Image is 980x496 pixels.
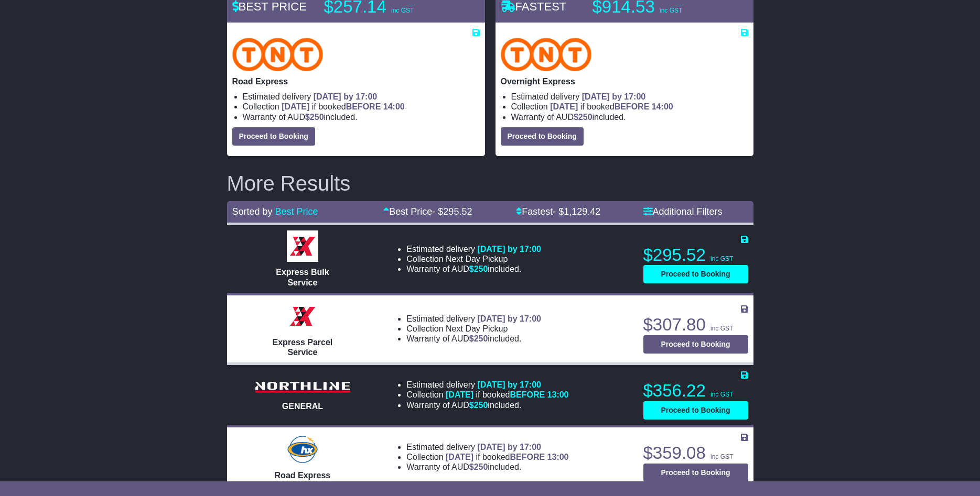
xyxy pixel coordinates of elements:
[469,264,488,273] span: $
[643,401,748,420] button: Proceed to Booking
[243,112,480,122] li: Warranty of AUD included.
[243,92,480,102] li: Estimated delivery
[501,76,748,86] p: Overnight Express
[232,127,315,146] button: Proceed to Booking
[511,92,748,102] li: Estimated delivery
[243,102,480,112] li: Collection
[574,113,593,122] span: $
[510,390,545,399] span: BEFORE
[446,390,568,399] span: if booked
[250,379,355,396] img: Northline Distribution: GENERAL
[282,402,323,411] span: GENERAL
[477,380,541,389] span: [DATE] by 17:00
[432,206,472,217] span: - $
[446,324,508,333] span: Next Day Pickup
[346,102,381,111] span: BEFORE
[232,206,273,217] span: Sorted by
[406,244,541,254] li: Estimated delivery
[406,462,568,472] li: Warranty of AUD included.
[276,268,329,286] span: Express Bulk Service
[501,127,584,146] button: Proceed to Booking
[511,102,748,112] li: Collection
[406,264,541,274] li: Warranty of AUD included.
[227,172,753,195] h2: More Results
[383,102,405,111] span: 14:00
[547,453,569,461] span: 13:00
[275,206,318,217] a: Best Price
[550,102,673,111] span: if booked
[406,314,541,324] li: Estimated delivery
[406,334,541,344] li: Warranty of AUD included.
[710,391,733,398] span: inc GST
[305,113,324,122] span: $
[446,453,473,461] span: [DATE]
[477,314,541,323] span: [DATE] by 17:00
[643,380,748,401] p: $356.22
[406,452,568,462] li: Collection
[547,390,569,399] span: 13:00
[469,462,488,471] span: $
[446,255,508,263] span: Next Day Pickup
[474,334,488,343] span: 250
[643,443,748,464] p: $359.08
[273,338,333,357] span: Express Parcel Service
[406,442,568,452] li: Estimated delivery
[643,265,748,283] button: Proceed to Booking
[287,230,318,262] img: Border Express: Express Bulk Service
[477,443,541,451] span: [DATE] by 17:00
[446,390,473,399] span: [DATE]
[652,102,673,111] span: 14:00
[710,255,733,262] span: inc GST
[510,453,545,461] span: BEFORE
[516,206,600,217] a: Fastest- $1,129.42
[474,264,488,273] span: 250
[474,462,488,471] span: 250
[615,102,650,111] span: BEFORE
[643,464,748,482] button: Proceed to Booking
[643,245,748,266] p: $295.52
[285,434,320,465] img: Hunter Express: Road Express
[469,401,488,410] span: $
[310,113,324,122] span: 250
[406,400,568,410] li: Warranty of AUD included.
[710,453,733,460] span: inc GST
[406,380,568,390] li: Estimated delivery
[550,102,578,111] span: [DATE]
[282,102,404,111] span: if booked
[643,314,748,335] p: $307.80
[511,112,748,122] li: Warranty of AUD included.
[287,301,318,332] img: Border Express: Express Parcel Service
[643,206,723,217] a: Additional Filters
[660,7,682,14] span: inc GST
[446,453,568,461] span: if booked
[553,206,600,217] span: - $
[643,335,748,354] button: Proceed to Booking
[406,324,541,334] li: Collection
[477,245,541,253] span: [DATE] by 17:00
[314,92,378,101] span: [DATE] by 17:00
[232,38,324,71] img: TNT Domestic: Road Express
[501,38,592,71] img: TNT Domestic: Overnight Express
[474,401,488,410] span: 250
[406,254,541,264] li: Collection
[406,390,568,400] li: Collection
[383,206,472,217] a: Best Price- $295.52
[578,113,593,122] span: 250
[710,325,733,332] span: inc GST
[275,471,331,480] span: Road Express
[282,102,309,111] span: [DATE]
[469,334,488,343] span: $
[564,206,600,217] span: 1,129.42
[232,76,480,86] p: Road Express
[443,206,472,217] span: 295.52
[582,92,646,101] span: [DATE] by 17:00
[391,7,414,14] span: inc GST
